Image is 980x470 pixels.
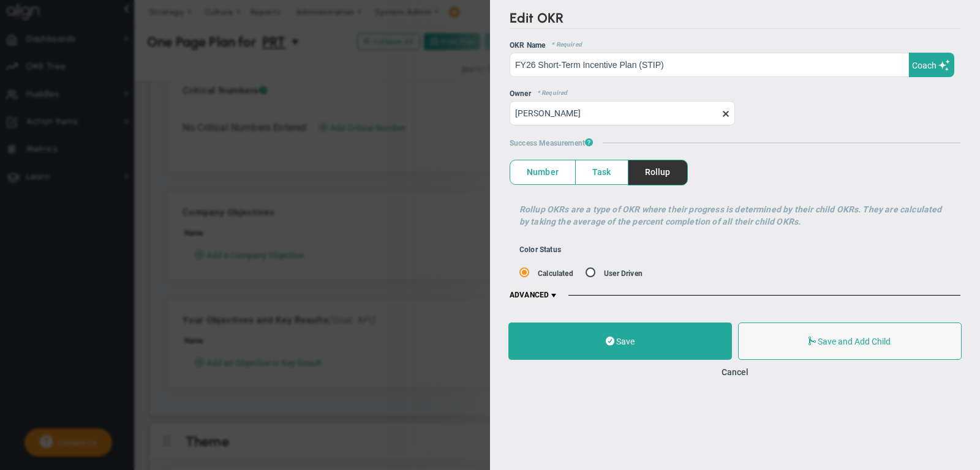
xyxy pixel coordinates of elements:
span: * Required [545,41,582,50]
button: Coach [909,53,954,77]
span: Success Measurement [510,138,593,147]
div: Owner [510,89,960,98]
button: Save and Add Child [738,323,962,360]
span: Save and Add Child [818,337,891,346]
label: User Driven [604,269,643,278]
span: Rollup [628,160,687,184]
p: Rollup OKRs are a type of OKR where their progress is determined by their child OKRs. They are ca... [519,203,951,228]
label: Calculated [538,269,573,278]
div: Color Status [519,245,784,254]
button: Save [508,323,732,360]
span: Save [616,337,635,346]
div: OKR Name [510,41,960,50]
span: Task [576,160,628,184]
span: Number [510,160,575,184]
span: * Required [531,89,568,98]
button: Cancel [722,367,748,377]
h2: Edit OKR [510,10,960,29]
span: Coach [912,61,937,70]
input: Search or Invite Team Members [510,101,735,125]
span: clear [735,107,745,119]
span: ADVANCED [510,291,559,300]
